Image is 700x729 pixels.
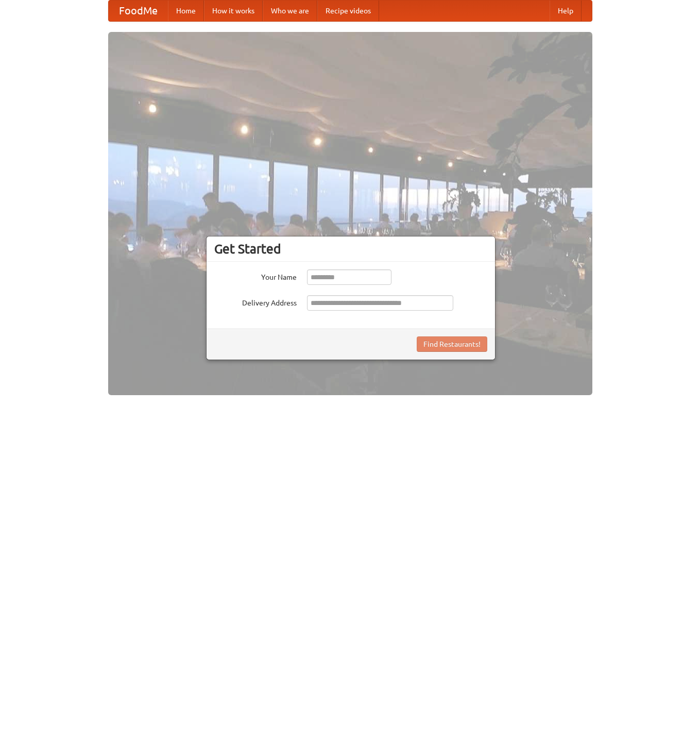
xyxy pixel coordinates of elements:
[168,1,204,21] a: Home
[214,269,297,282] label: Your Name
[214,241,487,257] h3: Get Started
[214,295,297,308] label: Delivery Address
[317,1,379,21] a: Recipe videos
[417,336,487,352] button: Find Restaurants!
[263,1,317,21] a: Who we are
[204,1,263,21] a: How it works
[550,1,582,21] a: Help
[109,1,168,21] a: FoodMe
